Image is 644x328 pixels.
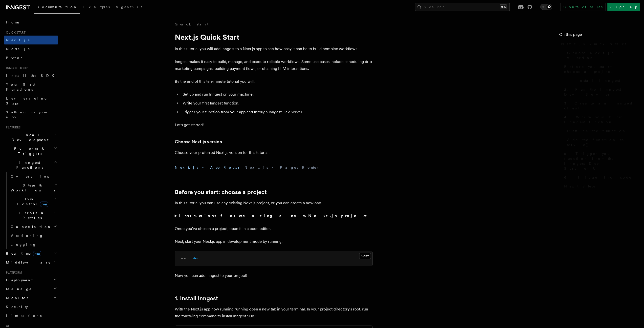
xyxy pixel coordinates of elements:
[4,130,58,144] button: Local Development
[6,314,42,318] span: Limitations
[4,80,58,94] a: Your first Functions
[4,18,58,27] a: Home
[565,135,634,149] a: Add the function to serve()
[567,128,626,133] span: Define the function
[565,126,634,135] a: Define the function
[4,295,29,300] span: Monitor
[562,182,634,191] a: Next Steps
[4,287,32,291] span: Manage
[175,122,373,128] p: Let's get started!
[4,108,58,122] a: Setting up your app
[9,181,58,195] button: Steps & Workflows
[564,64,634,74] span: Before you start: choose a project
[175,189,267,196] a: Before you start: choose a project
[175,149,373,156] p: Choose your preferred Next.js version for this tutorial:
[4,278,33,283] span: Deployment
[179,213,369,218] strong: Instructions for creating a new Next.js project
[562,173,634,182] a: 6. Trigger from code
[6,305,28,309] span: Security
[6,38,29,42] span: Next.js
[175,200,373,206] p: In this tutorial you can use any existing Next.js project, or you can create a new one.
[37,5,77,9] span: Documentation
[175,45,373,52] p: In this tutorial you will add Inngest to a Next.js app to see how easy it can be to build complex...
[9,195,58,208] button: Flow Controlnew
[244,162,319,173] button: Next.js - Pages Router
[4,125,21,129] span: Features
[181,91,373,98] li: Set up and run Inngest on your machine.
[9,208,58,222] button: Errors & Retries
[181,109,373,116] li: Trigger your function from your app and through Inngest Dev Server.
[559,40,634,48] a: Next.js Quick Start
[9,183,55,193] span: Steps & Workflows
[562,85,634,99] a: 2. Run the Inngest Dev Server
[175,272,373,279] p: Now you can add Inngest to your project!
[4,144,58,158] button: Events & Triggers
[4,71,58,80] a: Install the SDK
[34,1,80,14] a: Documentation
[562,113,634,126] a: 4. Write your first Inngest function
[560,3,605,11] a: Contact sales
[11,234,43,238] span: Versioning
[4,66,28,70] span: Inngest tour
[4,251,41,256] span: Realtime
[4,132,54,142] span: Local Development
[4,324,9,328] span: AI
[113,1,145,13] a: AgentKit
[11,243,36,246] span: Logging
[181,257,186,260] span: npm
[175,22,208,27] a: Quick start
[6,56,24,60] span: Python
[4,53,58,62] a: Python
[186,257,191,260] span: run
[175,33,373,41] h1: Next.js Quick Start
[4,146,54,156] span: Events & Triggers
[175,78,373,85] p: By the end of this ten-minute tutorial you will:
[607,3,640,11] a: Sign Up
[83,5,110,9] span: Examples
[4,302,58,311] a: Security
[559,32,634,40] h4: On this page
[562,76,634,85] a: 1. Install Inngest
[4,44,58,53] a: Node.js
[564,151,634,171] span: 5. Trigger your function from the Inngest Dev Server UI
[567,137,634,147] span: Add the function to serve()
[4,276,58,285] button: Deployment
[175,238,373,245] p: Next, start your Next.js app in development mode by running:
[564,184,595,189] span: Next Steps
[4,293,58,302] button: Monitor
[116,5,142,9] span: AgentKit
[175,306,373,320] p: With the Next.js app now running running open a new tab in your terminal. In your project directo...
[562,62,634,76] a: Before you start: choose a project
[80,1,113,13] a: Examples
[11,174,62,178] span: Overview
[561,41,626,46] span: Next.js Quick Start
[9,197,54,206] span: Flow Control
[175,295,218,302] a: 1. Install Inngest
[175,138,222,145] a: Choose Next.js version
[4,94,58,108] a: Leveraging Steps
[540,4,552,10] button: Toggle dark mode
[4,271,22,275] span: Platform
[6,110,48,119] span: Setting up your app
[415,3,510,11] button: Search...⌘K
[564,101,634,111] span: 3. Create an Inngest client
[4,158,58,172] button: Inngest Functions
[4,285,58,293] button: Manage
[500,4,507,9] kbd: ⌘K
[9,224,51,229] span: Cancellation
[4,311,58,320] a: Limitations
[6,74,57,78] span: Install the SDK
[567,50,634,60] span: Choose Next.js version
[564,115,634,124] span: 4. Write your first Inngest function
[33,251,41,256] span: new
[9,172,58,181] a: Overview
[4,249,58,258] button: Realtimenew
[6,82,35,91] span: Your first Functions
[562,99,634,113] a: 3. Create an Inngest client
[175,225,373,232] p: Once you've chosen a project, open it in a code editor.
[9,240,58,249] a: Logging
[359,253,371,259] button: Copy
[4,160,53,170] span: Inngest Functions
[564,87,634,97] span: 2. Run the Inngest Dev Server
[4,258,58,267] button: Middleware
